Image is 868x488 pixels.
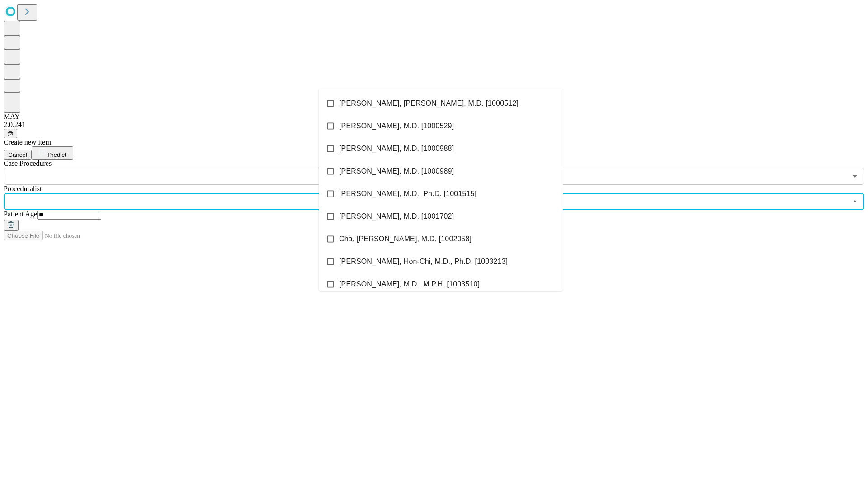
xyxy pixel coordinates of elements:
[4,150,32,160] button: Cancel
[339,188,476,199] span: [PERSON_NAME], M.D., Ph.D. [1001515]
[4,129,17,138] button: @
[339,234,472,244] span: Cha, [PERSON_NAME], M.D. [1002058]
[7,130,14,137] span: @
[4,185,42,192] span: Proceduralist
[339,98,519,109] span: [PERSON_NAME], [PERSON_NAME], M.D. [1000512]
[339,211,454,222] span: [PERSON_NAME], M.D. [1001702]
[339,143,454,154] span: [PERSON_NAME], M.D. [1000988]
[4,121,864,129] div: 2.0.241
[4,210,37,218] span: Patient Age
[339,256,508,267] span: [PERSON_NAME], Hon-Chi, M.D., Ph.D. [1003213]
[32,146,73,160] button: Predict
[4,160,52,167] span: Scheduled Procedure
[4,138,51,146] span: Create new item
[339,279,480,290] span: [PERSON_NAME], M.D., M.P.H. [1003510]
[339,166,454,177] span: [PERSON_NAME], M.D. [1000989]
[8,151,27,158] span: Cancel
[339,121,454,131] span: [PERSON_NAME], M.D. [1000529]
[849,195,861,208] button: Close
[4,113,864,121] div: MAY
[47,151,66,158] span: Predict
[849,170,861,183] button: Open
